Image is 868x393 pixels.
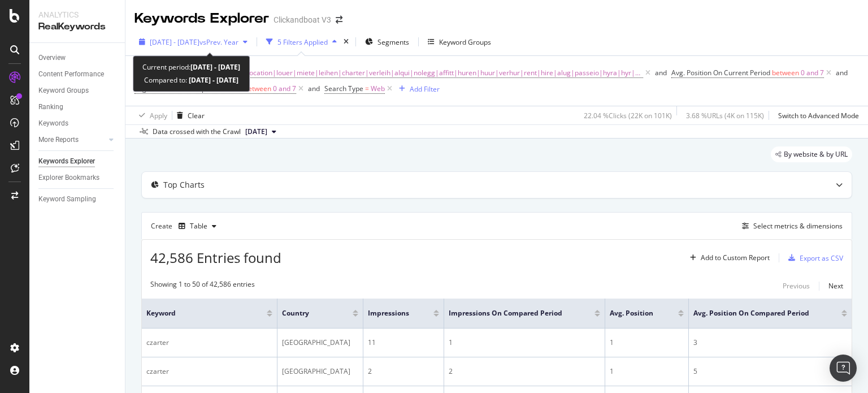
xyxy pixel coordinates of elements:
span: Avg. Position [610,308,661,318]
div: 22.04 % Clicks ( 22K on 101K ) [584,111,672,120]
div: [GEOGRAPHIC_DATA] [282,366,358,377]
button: [DATE] - [DATE]vsPrev. Year [134,33,252,51]
span: vs Prev. Year [199,37,238,47]
button: Add Filter [394,82,440,96]
button: Select metrics & dimensions [737,219,843,233]
button: Keyword Groups [423,33,496,51]
div: Switch to Advanced Mode [778,111,859,120]
div: arrow-right-arrow-left [336,16,342,24]
div: 1 [610,338,684,348]
span: Keyword [146,308,250,318]
span: 0 and 7 [273,81,296,97]
button: Next [828,279,843,293]
div: legacy label [771,146,852,162]
div: 5 [693,366,847,377]
span: 2024 May. 5th [245,127,267,137]
div: Clickandboat V3 [274,14,331,25]
span: [DATE] - [DATE] [150,37,199,47]
div: Export as CSV [800,253,843,263]
div: Add Filter [410,84,440,94]
button: Segments [361,33,414,51]
button: Export as CSV [784,249,843,267]
a: More Reports [38,134,106,146]
span: location|louer|miete|leihen|charter|verleih|alqui|nolegg|affitt|huren|huur|verhur|rent|hire|alug|... [248,65,643,81]
div: Select metrics & dimensions [753,221,843,231]
span: Country [282,308,336,318]
a: Content Performance [38,68,117,80]
b: [DATE] - [DATE] [187,75,238,85]
div: and [308,84,320,93]
span: 0 and 7 [801,65,824,81]
div: Add to Custom Report [701,254,770,261]
div: 1 [610,366,684,377]
div: Create [151,217,221,235]
span: Impressions [368,308,416,318]
button: and [836,67,848,78]
div: [GEOGRAPHIC_DATA] [282,338,358,348]
div: 2 [449,366,600,377]
div: Compared to: [144,74,238,87]
a: Ranking [38,101,117,113]
div: Clear [188,111,205,120]
div: Keyword Groups [439,37,491,47]
span: 42,586 Entries found [150,248,281,267]
div: Overview [38,52,66,64]
a: Keyword Groups [38,85,117,97]
span: between [772,68,799,77]
span: Segments [377,37,409,47]
div: czarter [146,366,272,377]
div: Current period: [142,61,240,74]
a: Keywords Explorer [38,156,117,167]
div: Showing 1 to 50 of 42,586 entries [150,279,255,293]
div: Data crossed with the Crawl [153,127,241,137]
button: Add to Custom Report [685,249,770,267]
div: Next [828,281,843,291]
div: Ranking [38,101,63,113]
div: More Reports [38,134,79,146]
button: 5 Filters Applied [262,33,341,51]
button: Table [174,217,221,235]
button: and [655,67,667,78]
div: times [341,36,351,47]
span: Web [371,81,385,97]
div: Apply [150,111,167,120]
div: RealKeywords [38,20,116,33]
div: Content Performance [38,68,104,80]
button: Switch to Advanced Mode [774,106,859,124]
div: Keywords [38,118,68,129]
span: Avg. Position On Current Period [671,68,770,77]
div: and [836,68,848,77]
div: 5 Filters Applied [277,37,328,47]
div: Analytics [38,9,116,20]
span: Search Type [324,84,363,93]
b: [DATE] - [DATE] [190,62,240,72]
div: czarter [146,338,272,348]
button: Apply [134,106,167,124]
div: Explorer Bookmarks [38,172,99,184]
div: 2 [368,366,439,377]
span: Avg. Position On Compared Period [693,308,824,318]
div: Keywords Explorer [38,156,95,167]
span: Impressions On Compared Period [449,308,578,318]
a: Overview [38,52,117,64]
a: Keywords [38,118,117,129]
div: 3 [693,338,847,348]
a: Explorer Bookmarks [38,172,117,184]
span: between [244,84,271,93]
div: Keyword Sampling [38,193,96,205]
span: By website & by URL [784,151,848,158]
div: Previous [783,281,810,291]
div: 1 [449,338,600,348]
div: 3.68 % URLs ( 4K on 115K ) [686,111,764,120]
button: [DATE] [241,125,281,139]
button: Clear [172,106,205,124]
div: Top Charts [163,179,205,191]
div: 11 [368,338,439,348]
div: Open Intercom Messenger [830,355,857,382]
div: Table [190,223,207,230]
div: Keyword Groups [38,85,89,97]
div: and [655,68,667,77]
div: Keywords Explorer [134,9,269,28]
button: Previous [783,279,810,293]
